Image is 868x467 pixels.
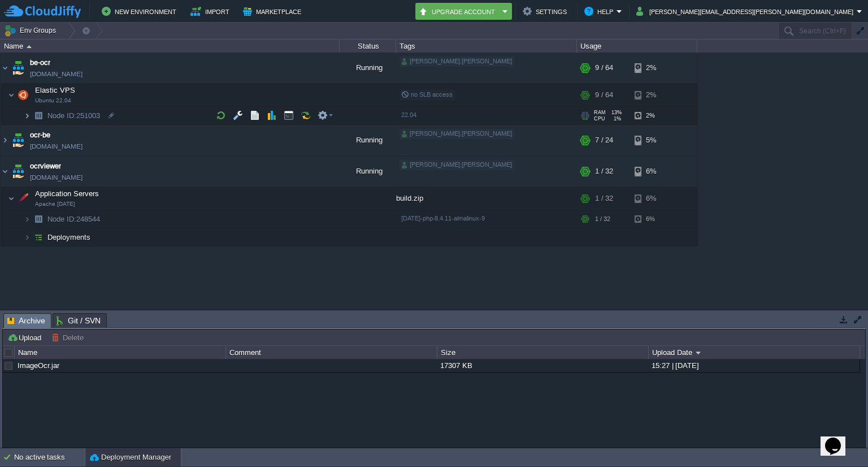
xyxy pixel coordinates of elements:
[400,160,514,170] div: [PERSON_NAME].[PERSON_NAME]
[47,215,76,223] span: Node ID:
[340,40,396,53] div: Status
[595,125,613,155] div: 7 / 24
[595,187,613,210] div: 1 / 32
[24,107,31,124] img: AMDAwAAAACH5BAEAAAAALAAAAAABAAEAAAICRAEAOw==
[396,187,577,210] div: build.zip
[397,40,576,53] div: Tags
[595,156,613,187] div: 1 / 32
[24,210,31,228] img: AMDAwAAAACH5BAEAAAAALAAAAAABAAEAAAICRAEAOw==
[24,228,31,246] img: AMDAwAAAACH5BAEAAAAALAAAAAABAAEAAAICRAEAOw==
[636,5,857,18] button: [PERSON_NAME][EMAIL_ADDRESS][PERSON_NAME][DOMAIN_NAME]
[595,84,613,106] div: 9 / 64
[15,187,31,210] img: AMDAwAAAACH5BAEAAAAALAAAAAABAAEAAAICRAEAOw==
[10,53,26,83] img: AMDAwAAAACH5BAEAAAAALAAAAAABAAEAAAICRAEAOw==
[90,452,171,463] button: Deployment Manager
[419,5,499,18] button: Upgrade Account
[57,314,101,327] span: Git / SVN
[340,156,396,187] div: Running
[649,346,860,359] div: Upload Date
[7,314,45,328] span: Archive
[635,125,671,155] div: 5%
[34,85,77,95] span: Elastic VPS
[27,45,32,48] img: AMDAwAAAACH5BAEAAAAALAAAAAABAAEAAAICRAEAOw==
[34,189,101,198] span: Application Servers
[594,116,605,122] span: CPU
[190,5,233,18] button: Import
[30,161,61,172] a: ocrviewer
[30,141,83,152] span: [DOMAIN_NAME]
[595,53,613,83] div: 9 / 64
[400,129,514,139] div: [PERSON_NAME].[PERSON_NAME]
[243,5,305,18] button: Marketplace
[46,214,102,224] span: 248544
[635,84,671,106] div: 2%
[340,125,396,155] div: Running
[400,57,514,67] div: [PERSON_NAME].[PERSON_NAME]
[31,210,46,228] img: AMDAwAAAACH5BAEAAAAALAAAAAABAAEAAAICRAEAOw==
[340,53,396,83] div: Running
[610,116,621,122] span: 1%
[227,346,437,359] div: Comment
[7,332,45,343] button: Upload
[1,53,10,83] img: AMDAwAAAACH5BAEAAAAALAAAAAABAAEAAAICRAEAOw==
[31,228,46,246] img: AMDAwAAAACH5BAEAAAAALAAAAAABAAEAAAICRAEAOw==
[10,156,26,187] img: AMDAwAAAACH5BAEAAAAALAAAAAABAAEAAAICRAEAOw==
[438,346,648,359] div: Size
[46,232,92,242] a: Deployments
[34,189,101,198] a: Application ServersApache [DATE]
[8,84,15,106] img: AMDAwAAAACH5BAEAAAAALAAAAAABAAEAAAICRAEAOw==
[437,359,648,372] div: 17307 KB
[649,359,859,372] div: 15:27 | [DATE]
[635,187,671,210] div: 6%
[584,5,617,18] button: Help
[46,214,102,224] a: Node ID:248544
[15,84,31,106] img: AMDAwAAAACH5BAEAAAAALAAAAAABAAEAAAICRAEAOw==
[594,110,606,115] span: RAM
[30,57,50,68] a: be-ocr
[1,125,10,155] img: AMDAwAAAACH5BAEAAAAALAAAAAABAAEAAAICRAEAOw==
[46,111,102,120] a: Node ID:251003
[51,332,87,343] button: Delete
[401,215,485,222] span: [DATE]-php-8.4.11-almalinux-9
[401,91,453,98] span: no SLB access
[47,111,76,120] span: Node ID:
[610,110,622,115] span: 13%
[102,5,180,18] button: New Environment
[635,53,671,83] div: 2%
[635,107,671,124] div: 2%
[35,97,71,104] span: Ubuntu 22.04
[35,201,75,207] span: Apache [DATE]
[4,5,81,19] img: CloudJiffy
[31,107,46,124] img: AMDAwAAAACH5BAEAAAAALAAAAAABAAEAAAICRAEAOw==
[1,40,339,53] div: Name
[635,156,671,187] div: 6%
[635,210,671,228] div: 6%
[30,129,50,141] a: ocr-be
[34,86,77,94] a: Elastic VPSUbuntu 22.04
[14,448,85,466] div: No active tasks
[401,111,416,118] span: 22.04
[595,210,610,228] div: 1 / 32
[523,5,570,18] button: Settings
[30,68,83,80] span: [DOMAIN_NAME]
[15,346,225,359] div: Name
[10,125,26,155] img: AMDAwAAAACH5BAEAAAAALAAAAAABAAEAAAICRAEAOw==
[30,172,83,183] a: [DOMAIN_NAME]
[46,111,102,120] span: 251003
[1,156,10,187] img: AMDAwAAAACH5BAEAAAAALAAAAAABAAEAAAICRAEAOw==
[821,422,857,456] iframe: chat widget
[578,40,697,53] div: Usage
[18,361,59,370] a: ImageOcr.jar
[8,187,15,210] img: AMDAwAAAACH5BAEAAAAALAAAAAABAAEAAAICRAEAOw==
[4,23,60,38] button: Env Groups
